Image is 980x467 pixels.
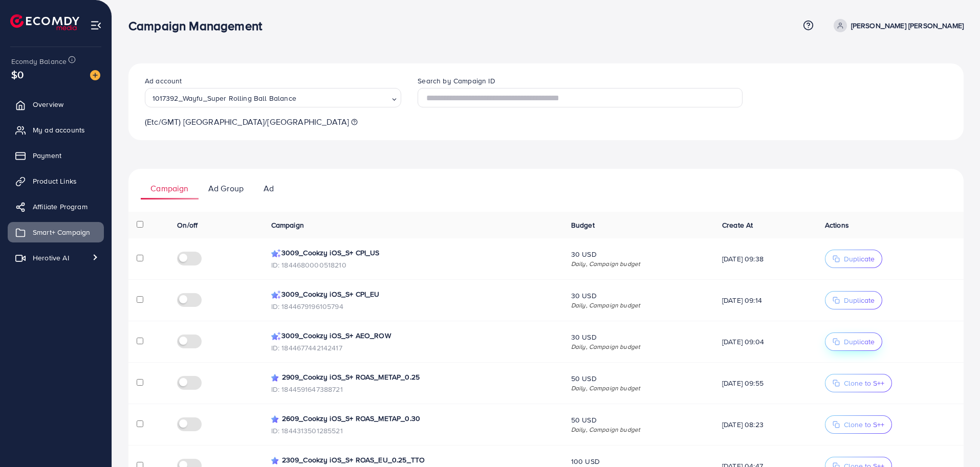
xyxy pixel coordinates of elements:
img: campaign smart+ [271,456,281,465]
p: ID: 1844313501285521 [271,425,555,437]
span: My ad accounts [33,125,85,135]
a: Smart+ Campaign [8,222,104,242]
input: Search for option [299,91,388,105]
div: Search for option [145,88,401,107]
span: Herotive AI [33,253,69,263]
p: 2609_Cookzy iOS_S+ ROAS_METAP_0.30 [271,412,555,425]
iframe: Chat [937,421,972,459]
span: Smart+ Campaign [33,227,90,237]
p: (Etc/GMT) [GEOGRAPHIC_DATA]/[GEOGRAPHIC_DATA] [145,116,401,128]
span: 30 USD [571,332,706,342]
span: Clone to S++ [844,378,884,388]
label: Ad account [145,76,182,86]
p: Campaign [150,182,188,194]
p: ID: 1844679196105794 [271,300,555,313]
span: Clone to S++ [844,419,884,430]
span: 30 USD [571,291,706,301]
span: [DATE] 09:55 [722,378,809,388]
p: 2309_Cookzy iOS_S+ ROAS_EU_0.25_TTO [271,454,555,466]
span: Actions [825,220,849,230]
span: 100 USD [571,456,706,466]
span: [DATE] 09:38 [722,254,809,264]
span: Daily, Campaign budget [571,384,706,392]
span: Duplicate [844,337,875,347]
span: 1017392_Wayfu_Super Rolling Ball Balance [150,92,298,105]
p: Ad Group [208,182,244,194]
img: campaign smart+ [271,291,280,300]
span: 30 USD [571,249,706,259]
span: [DATE] 09:14 [722,295,809,305]
img: campaign smart+ [271,332,280,341]
button: Clone to S++ [825,415,892,434]
button: Duplicate [825,291,882,309]
span: [DATE] 09:04 [722,337,809,347]
p: 3009_Cookzy iOS_S+ CPI_US [271,247,555,259]
span: Create At [722,220,753,230]
span: Daily, Campaign budget [571,259,706,268]
span: 50 USD [571,373,706,384]
span: Duplicate [844,254,875,264]
img: logo [10,14,79,30]
span: Ecomdy Balance [11,56,67,66]
span: Overview [33,99,63,109]
span: Payment [33,150,61,161]
img: campaign smart+ [271,414,281,424]
p: ID: 1844677442142417 [271,342,555,354]
span: Daily, Campaign budget [571,301,706,309]
span: Duplicate [844,295,875,305]
a: Overview [8,94,104,115]
button: Clone to S++ [825,374,892,392]
p: Ad [264,182,274,194]
p: 3009_Cookzy iOS_S+ AEO_ROW [271,329,555,342]
button: Duplicate [825,332,882,351]
span: [DATE] 08:23 [722,419,809,430]
img: menu [90,19,102,31]
img: image [90,70,100,80]
span: Affiliate Program [33,202,88,212]
a: Product Links [8,171,104,191]
span: Campaign [271,220,304,230]
p: [PERSON_NAME] [PERSON_NAME] [851,19,964,32]
a: My ad accounts [8,120,104,140]
a: [PERSON_NAME] [PERSON_NAME] [830,19,964,32]
a: Payment [8,145,104,166]
p: 3009_Cookzy iOS_S+ CPI_EU [271,288,555,300]
label: Search by Campaign ID [418,76,495,86]
a: Herotive AI [8,248,104,268]
span: On/off [177,220,198,230]
button: Duplicate [825,250,882,268]
img: campaign smart+ [271,373,281,383]
a: Affiliate Program [8,196,104,217]
h3: Campaign Management [128,18,270,33]
span: Daily, Campaign budget [571,425,706,434]
span: Daily, Campaign budget [571,342,706,351]
span: Budget [571,220,595,230]
span: $0 [11,67,24,82]
p: ID: 1844591647388721 [271,383,555,395]
span: Product Links [33,176,77,186]
img: campaign smart+ [271,249,280,258]
span: 50 USD [571,415,706,425]
p: ID: 1844680000518210 [271,259,555,271]
p: 2909_Cookzy iOS_S+ ROAS_METAP_0.25 [271,371,555,383]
